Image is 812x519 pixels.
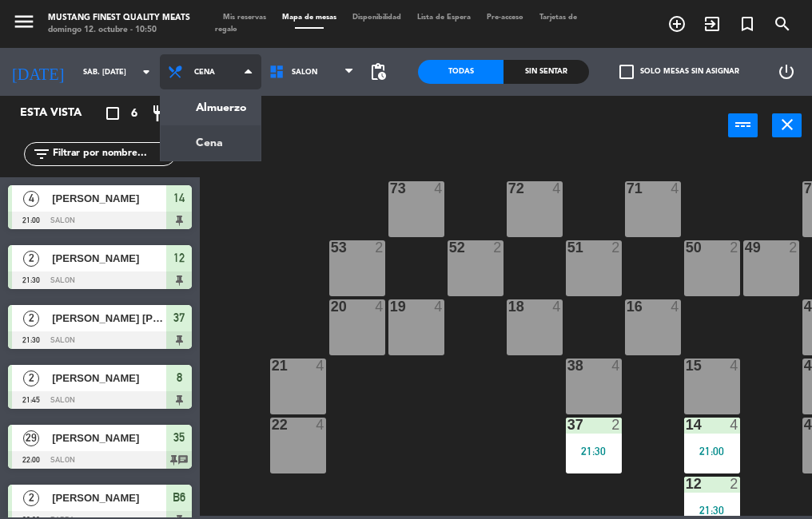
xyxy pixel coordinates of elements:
[331,299,332,314] div: 20
[12,10,36,38] button: menu
[173,428,185,447] span: 35
[344,14,409,21] span: Disponibilidad
[23,311,39,327] span: 2
[272,359,273,373] div: 21
[23,430,39,446] span: 29
[52,489,166,506] span: [PERSON_NAME]
[409,14,479,21] span: Lista de Espera
[194,68,215,77] span: Cena
[449,240,450,255] div: 52
[619,65,634,79] span: check_box_outline_blank
[52,190,166,207] span: [PERSON_NAME]
[667,14,687,34] i: add_circle_outline
[52,310,166,327] span: [PERSON_NAME] [PERSON_NAME]
[137,62,156,81] i: arrow_drop_down
[52,250,166,267] span: [PERSON_NAME]
[12,10,36,34] i: menu
[703,14,722,34] i: exit_to_app
[686,359,687,373] div: 15
[434,299,444,314] div: 4
[552,299,562,314] div: 4
[32,145,51,164] i: filter_list
[173,488,185,507] span: B6
[804,299,805,314] div: 48
[671,181,680,196] div: 4
[730,477,739,491] div: 2
[789,240,798,255] div: 2
[686,418,687,432] div: 14
[611,240,621,255] div: 2
[8,104,115,123] div: Esta vista
[173,188,185,208] span: 14
[292,68,317,77] span: SALON
[173,308,185,327] span: 37
[504,60,589,84] div: Sin sentar
[508,299,509,314] div: 18
[274,14,344,21] span: Mapa de mesas
[418,60,504,84] div: Todas
[567,359,568,373] div: 38
[778,115,797,134] i: close
[773,14,792,34] i: search
[52,370,166,386] span: [PERSON_NAME]
[804,181,805,196] div: 70
[611,359,621,373] div: 4
[671,299,680,314] div: 4
[272,418,273,432] div: 22
[390,181,391,196] div: 73
[493,240,503,255] div: 2
[375,299,384,314] div: 4
[23,191,39,207] span: 4
[316,418,325,432] div: 4
[734,115,753,134] i: power_input
[730,418,739,432] div: 4
[23,490,39,506] span: 2
[434,181,444,196] div: 4
[730,240,739,255] div: 2
[684,446,740,457] div: 21:00
[738,14,757,34] i: turned_in_not
[508,181,509,196] div: 72
[627,299,627,314] div: 16
[173,248,185,267] span: 12
[331,240,332,255] div: 53
[627,181,627,196] div: 71
[772,113,802,137] button: close
[619,65,739,79] label: Solo mesas sin asignar
[777,62,796,81] i: power_settings_new
[552,181,562,196] div: 4
[177,368,182,387] span: 8
[611,418,621,432] div: 2
[375,240,384,255] div: 2
[52,430,166,446] span: [PERSON_NAME]
[23,251,39,267] span: 2
[103,104,122,123] i: crop_square
[804,359,805,373] div: 47
[745,240,746,255] div: 49
[151,104,170,123] i: restaurant
[161,90,261,125] a: Almuerzo
[161,125,261,160] a: Cena
[728,113,758,137] button: power_input
[51,145,175,163] input: Filtrar por nombre...
[804,418,805,432] div: 46
[566,446,622,457] div: 21:30
[368,62,388,81] span: pending_actions
[48,24,190,36] div: domingo 12. octubre - 10:50
[316,359,325,373] div: 4
[215,14,274,21] span: Mis reservas
[23,370,39,386] span: 2
[686,240,687,255] div: 50
[567,418,568,432] div: 37
[730,359,739,373] div: 4
[131,105,137,123] span: 6
[479,14,531,21] span: Pre-acceso
[686,477,687,491] div: 12
[567,240,568,255] div: 51
[390,299,391,314] div: 19
[48,12,190,24] div: Mustang Finest Quality Meats
[684,505,740,516] div: 21:30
